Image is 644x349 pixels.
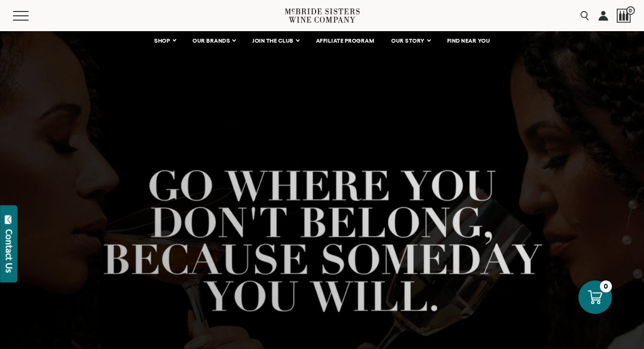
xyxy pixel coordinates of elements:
span: OUR STORY [391,37,425,44]
div: 0 [600,280,612,292]
span: JOIN THE CLUB [252,37,294,44]
a: FIND NEAR YOU [441,31,497,50]
a: SHOP [148,31,181,50]
span: SHOP [154,37,170,44]
button: Mobile Menu Trigger [13,11,47,21]
span: FIND NEAR YOU [447,37,490,44]
div: Contact Us [4,229,14,273]
a: JOIN THE CLUB [246,31,305,50]
span: OUR BRANDS [192,37,230,44]
a: AFFILIATE PROGRAM [310,31,381,50]
a: OUR STORY [385,31,436,50]
a: OUR BRANDS [186,31,241,50]
span: AFFILIATE PROGRAM [316,37,374,44]
span: 0 [626,6,635,15]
